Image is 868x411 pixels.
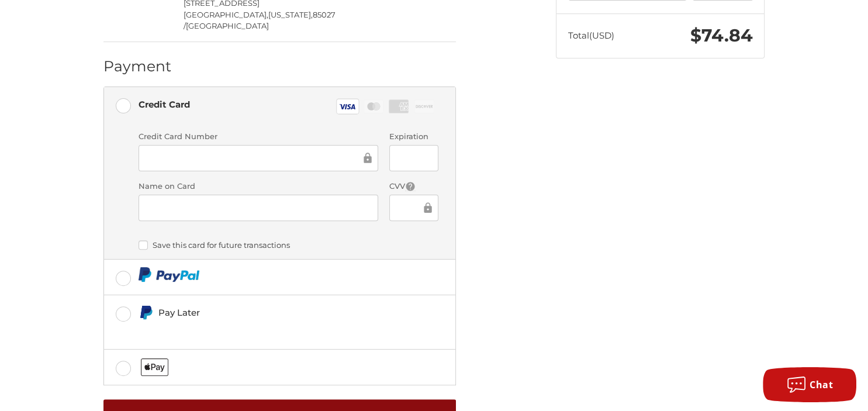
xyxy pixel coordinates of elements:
[147,201,370,215] iframe: Secure Credit Card Frame - Cardholder Name
[139,95,190,114] div: Credit Card
[139,240,438,250] label: Save this card for future transactions
[103,57,172,75] h2: Payment
[397,151,430,165] iframe: Secure Credit Card Frame - Expiration Date
[397,201,421,215] iframe: Secure Credit Card Frame - CVV
[268,10,313,19] span: [US_STATE],
[568,30,614,41] span: Total (USD)
[158,303,375,322] div: Pay Later
[141,358,168,376] img: Applepay icon
[139,305,153,320] img: Pay Later icon
[690,25,753,46] span: $74.84
[763,367,856,402] button: Chat
[810,378,833,391] span: Chat
[389,131,438,143] label: Expiration
[139,267,200,282] img: PayPal icon
[389,181,438,192] label: CVV
[139,181,378,192] label: Name on Card
[139,131,378,143] label: Credit Card Number
[147,151,361,165] iframe: Secure Credit Card Frame - Credit Card Number
[186,21,269,30] span: [GEOGRAPHIC_DATA]
[139,324,376,335] iframe: PayPal Message 1
[184,10,268,19] span: [GEOGRAPHIC_DATA],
